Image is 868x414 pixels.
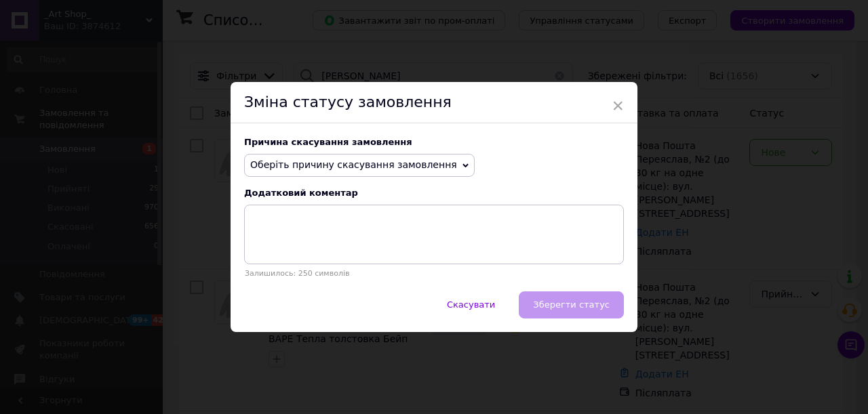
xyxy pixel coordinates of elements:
[250,159,457,170] span: Оберіть причину скасування замовлення
[231,82,637,123] div: Зміна статусу замовлення
[244,188,624,198] div: Додатковий коментар
[244,137,624,147] div: Причина скасування замовлення
[433,291,509,318] button: Скасувати
[447,299,495,310] span: Скасувати
[244,269,624,278] p: Залишилось: 250 символів
[612,94,624,117] span: ×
